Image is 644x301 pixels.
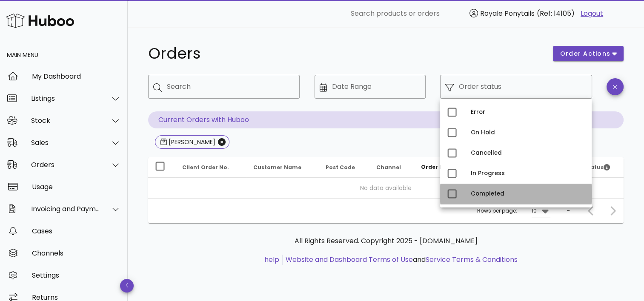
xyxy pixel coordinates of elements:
th: Channel [369,157,414,178]
p: Current Orders with Huboo [148,111,624,128]
th: Order Date: Sorted descending. Activate to remove sorting. [414,157,477,178]
span: Customer Name [253,164,301,171]
span: Status [584,164,610,171]
button: Close [218,138,226,146]
th: Client Order No. [175,157,246,178]
h1: Orders [148,46,543,61]
div: 10 [532,207,537,215]
th: Status [578,157,624,178]
div: Completed [471,190,585,197]
span: Channel [376,164,401,171]
span: Order Date [421,163,453,170]
div: Listings [31,94,100,102]
a: Logout [581,9,603,19]
th: Post Code [319,157,369,178]
a: help [264,255,279,264]
div: Settings [32,271,121,279]
img: Huboo Logo [6,11,74,30]
div: Channels [32,249,121,257]
span: (Ref: 14105) [537,9,575,18]
div: 10Rows per page: [532,204,550,218]
span: Royale Ponytails [480,9,535,18]
th: Customer Name [246,157,319,178]
td: No data available [148,178,624,198]
div: Cancelled [471,150,585,156]
div: Rows per page: [477,199,550,223]
div: My Dashboard [32,72,121,80]
a: Service Terms & Conditions [426,255,518,264]
span: Client Order No. [182,164,229,171]
div: – [567,207,570,215]
div: [PERSON_NAME] [167,138,215,146]
div: Cases [32,227,121,235]
button: order actions [553,46,624,61]
div: Stock [31,116,100,125]
div: Invoicing and Payments [31,205,100,213]
div: Usage [32,183,121,191]
a: Website and Dashboard Terms of Use [286,255,413,264]
p: All Rights Reserved. Copyright 2025 - [DOMAIN_NAME] [155,236,617,246]
span: order actions [560,49,611,58]
div: Sales [31,139,100,147]
li: and [283,255,518,265]
div: Orders [31,161,100,169]
div: On Hold [471,129,585,136]
div: Error [471,109,585,116]
div: In Progress [471,170,585,177]
span: Post Code [326,164,355,171]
